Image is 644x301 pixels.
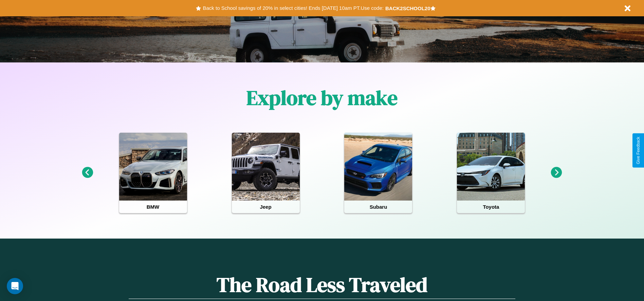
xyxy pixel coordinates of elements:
[201,3,385,13] button: Back to School savings of 20% in select cities! Ends [DATE] 10am PT.Use code:
[636,137,641,164] div: Give Feedback
[344,201,412,213] h4: Subaru
[457,201,525,213] h4: Toyota
[246,84,398,112] h1: Explore by make
[7,278,23,294] div: Open Intercom Messenger
[385,5,430,11] b: BACK2SCHOOL20
[119,201,187,213] h4: BMW
[129,271,515,299] h1: The Road Less Traveled
[232,201,300,213] h4: Jeep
